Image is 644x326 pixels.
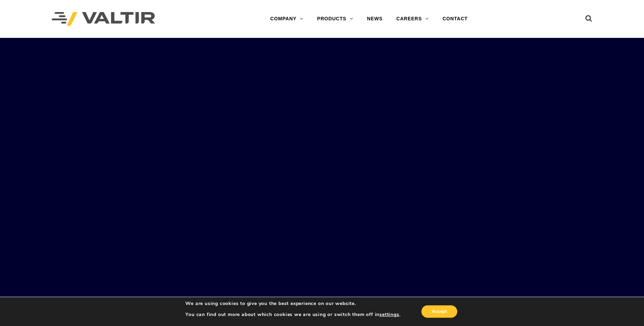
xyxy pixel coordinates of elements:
[185,312,400,318] p: You can find out more about which cookies we are using or switch them off in .
[379,312,399,318] button: settings
[310,12,360,26] a: PRODUCTS
[263,12,310,26] a: COMPANY
[185,301,400,307] p: We are using cookies to give you the best experience on our website.
[52,12,155,26] img: Valtir
[421,305,457,318] button: Accept
[389,12,436,26] a: CAREERS
[360,12,389,26] a: NEWS
[436,12,474,26] a: CONTACT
